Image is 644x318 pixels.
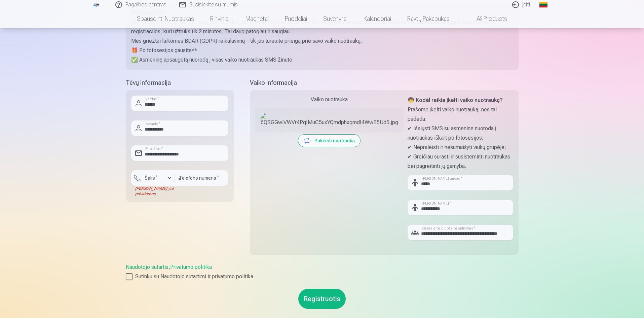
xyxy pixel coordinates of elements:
[408,97,503,103] strong: 🧒 Kodėl reikia įkelti vaiko nuotrauką?
[458,9,515,28] a: All products
[277,9,315,28] a: Puodeliai
[142,175,160,181] label: Šalis
[408,143,513,152] p: ✔ Nepraleisti ir nesumaišyti vaikų grupėje;
[129,9,202,28] a: Spausdinti nuotraukas
[261,113,398,127] img: 6QSGGwlVWVr4PqIMuC5uxYQmdphxqmdI4WwB5Ud5.jpg
[126,273,519,281] label: Sutinku su Naudotojo sutartimi ir privatumo politika
[255,96,404,104] div: Vaiko nuotrauka
[408,124,513,143] p: ✔ Išsiųsti SMS su asmenine nuoroda į nuotraukas iškart po fotosesijos;
[237,9,277,28] a: Magnetai
[126,78,234,87] h5: Tėvų informacija
[131,186,175,197] div: [PERSON_NAME] yra privalomas
[126,264,168,270] a: Naudotojo sutartis
[126,263,519,281] div: ,
[93,3,100,7] img: /fa2
[315,9,355,28] a: Suvenyrai
[399,9,458,28] a: Raktų pakabukas
[250,78,519,87] h5: Vaiko informacija
[298,289,346,309] button: Registruotis
[202,9,237,28] a: Rinkiniai
[131,46,513,55] p: 🎁 Po fotosesijos gausite**
[408,105,513,124] p: Prašome įkelti vaiko nuotrauką, nes tai padeda:
[170,264,212,270] a: Privatumo politika
[131,55,513,65] p: ✅ Asmeninę apsaugotą nuorodą į visas vaiko nuotraukas SMS žinute.
[408,152,513,171] p: ✔ Greičiau surasti ir susisteminti nuotraukas bei pagreitinti jų gamybą.
[131,170,175,186] button: Šalis*
[131,36,513,46] p: Mes griežtai laikomės BDAR (GDPR) reikalavimų – tik jūs turėsite prieigą prie savo vaiko nuotraukų.
[298,135,360,147] button: Pakeisti nuotrauką
[355,9,399,28] a: Kalendoriai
